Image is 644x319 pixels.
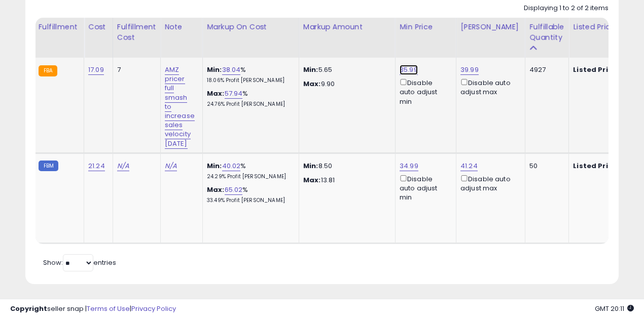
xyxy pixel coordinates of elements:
div: Fulfillable Quantity [529,22,564,43]
div: 50 [529,162,561,171]
div: Cost [88,22,109,32]
div: Disable auto adjust max [460,173,517,193]
strong: Copyright [10,304,47,313]
div: Markup Amount [303,22,391,32]
a: N/A [165,161,177,171]
p: 18.06% Profit [PERSON_NAME] [207,77,291,84]
div: Fulfillment Cost [117,22,156,43]
a: 65.02 [225,185,243,195]
a: 40.02 [222,161,241,171]
a: Privacy Policy [131,304,176,313]
div: Disable auto adjust max [460,77,517,97]
strong: Min: [303,161,318,171]
p: 8.50 [303,162,387,171]
span: 2025-09-16 20:11 GMT [595,304,634,313]
div: [PERSON_NAME] [460,22,521,32]
b: Min: [207,65,222,74]
small: FBM [39,161,58,171]
p: 33.49% Profit [PERSON_NAME] [207,197,291,204]
div: % [207,65,291,84]
a: Terms of Use [87,304,130,313]
a: 41.24 [460,161,478,171]
a: 57.94 [225,89,243,99]
p: 24.29% Profit [PERSON_NAME] [207,173,291,180]
p: 5.65 [303,65,387,74]
div: Disable auto adjust min [400,173,448,203]
span: Show: entries [43,258,116,267]
a: 17.09 [88,65,104,75]
strong: Max: [303,79,321,89]
div: Fulfillment [39,22,80,32]
p: 24.76% Profit [PERSON_NAME] [207,101,291,108]
a: AMZ pricer full smash to increase sales velocity [DATE] [165,65,195,149]
a: N/A [117,161,129,171]
a: 38.04 [222,65,241,75]
b: Listed Price: [573,161,619,171]
b: Min: [207,161,222,171]
div: % [207,89,291,108]
b: Listed Price: [573,65,619,74]
p: 9.90 [303,79,387,89]
div: % [207,162,291,180]
p: 13.81 [303,176,387,185]
a: 39.99 [460,65,479,75]
b: Max: [207,185,225,194]
strong: Min: [303,65,318,74]
div: Min Price [400,22,452,32]
a: 34.99 [400,161,418,171]
div: Note [165,22,198,32]
div: Markup on Cost [207,22,295,32]
div: 4927 [529,65,561,74]
div: seller snap | | [10,304,176,314]
a: 21.24 [88,161,105,171]
strong: Max: [303,175,321,185]
div: Disable auto adjust min [400,77,448,106]
b: Max: [207,89,225,98]
div: % [207,185,291,204]
small: FBA [39,65,57,76]
div: Displaying 1 to 2 of 2 items [524,4,609,13]
div: 7 [117,65,153,74]
a: 35.99 [400,65,418,75]
th: The percentage added to the cost of goods (COGS) that forms the calculator for Min & Max prices. [202,18,299,58]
